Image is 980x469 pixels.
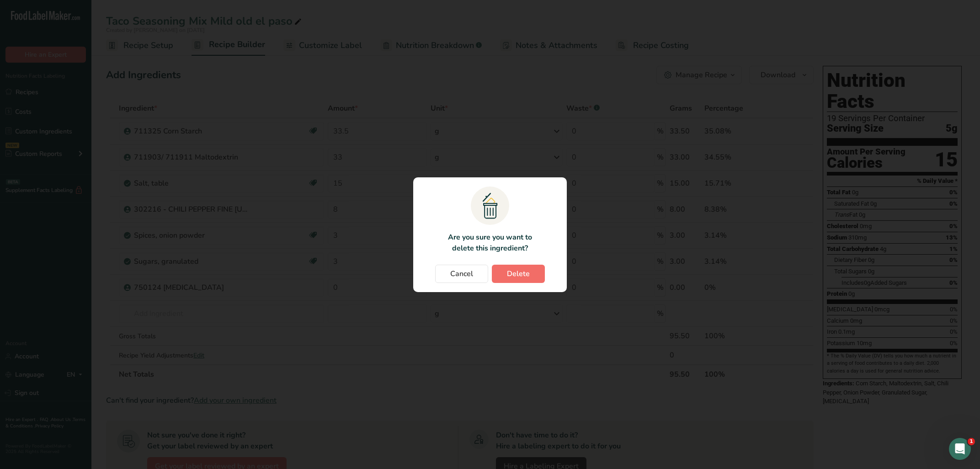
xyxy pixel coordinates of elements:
[492,265,545,283] button: Delete
[450,268,473,279] span: Cancel
[949,438,971,460] iframe: Intercom live chat
[507,268,530,279] span: Delete
[968,438,975,445] span: 1
[435,265,488,283] button: Cancel
[442,232,537,254] p: Are you sure you want to delete this ingredient?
